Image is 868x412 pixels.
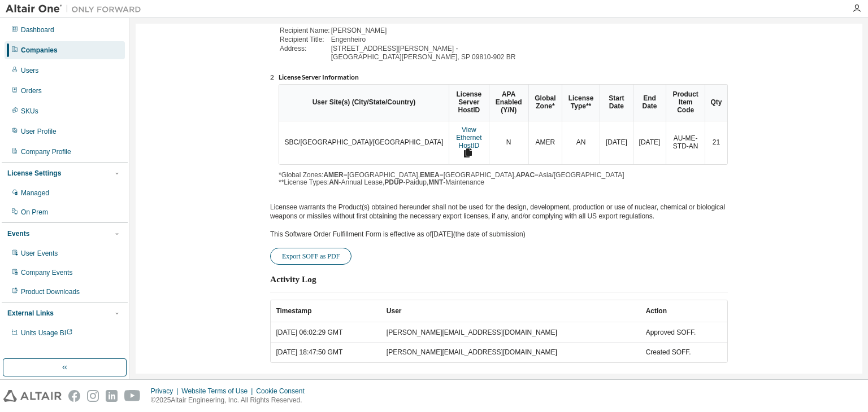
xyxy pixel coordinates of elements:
[271,300,381,322] th: Timestamp
[633,85,666,121] th: End Date
[420,171,440,179] b: EMEA
[21,86,42,95] div: Orders
[68,390,80,402] img: facebook.svg
[640,322,727,342] td: Approved SOFF.
[87,390,99,402] img: instagram.svg
[21,208,48,217] div: On Prem
[21,268,72,277] div: Company Events
[21,107,38,116] div: SKUs
[21,66,38,75] div: Users
[271,322,381,342] td: [DATE] 06:02:29 GMT
[21,127,57,136] div: User Profile
[106,390,118,402] img: linkedin.svg
[271,342,381,362] td: [DATE] 18:47:50 GMT
[256,387,311,396] div: Cookie Consent
[21,329,73,337] span: Units Usage BI
[528,85,562,121] th: Global Zone*
[7,229,29,238] div: Events
[331,54,516,62] td: [GEOGRAPHIC_DATA][PERSON_NAME], SP 09810-902 BR
[6,3,147,15] img: Altair One
[279,85,449,121] th: User Site(s) (City/State/Country)
[124,390,141,402] img: youtube.svg
[705,85,727,121] th: Qty
[562,121,600,164] td: AN
[456,126,481,149] a: View Ethernet HostID
[489,85,528,121] th: APA Enabled (Y/N)
[7,309,54,318] div: External Links
[270,274,316,285] h3: Activity Log
[323,171,343,179] b: AMER
[151,387,181,396] div: Privacy
[7,169,61,178] div: License Settings
[181,387,256,396] div: Website Terms of Use
[381,342,640,362] td: [PERSON_NAME][EMAIL_ADDRESS][DOMAIN_NAME]
[280,36,330,44] td: Recipient Title:
[21,189,49,198] div: Managed
[21,287,80,296] div: Product Downloads
[516,171,535,179] b: APAC
[279,84,728,187] div: *Global Zones: =[GEOGRAPHIC_DATA], =[GEOGRAPHIC_DATA], =Asia/[GEOGRAPHIC_DATA] **License Types: -...
[666,85,705,121] th: Product Item Code
[489,121,528,164] td: N
[331,36,516,44] td: Engenheiro
[331,27,516,35] td: [PERSON_NAME]
[279,121,449,164] td: SBC/[GEOGRAPHIC_DATA]/[GEOGRAPHIC_DATA]
[3,390,62,402] img: altair_logo.svg
[449,85,489,121] th: License Server HostID
[633,121,666,164] td: [DATE]
[280,45,330,53] td: Address:
[562,85,600,121] th: License Type**
[600,121,633,164] td: [DATE]
[21,46,58,55] div: Companies
[329,178,338,186] b: AN
[666,121,705,164] td: AU-ME-STD-AN
[21,25,54,34] div: Dashboard
[640,300,727,322] th: Action
[21,147,71,156] div: Company Profile
[381,300,640,322] th: User
[428,178,443,186] b: MNT
[528,121,562,164] td: AMER
[331,45,516,53] td: [STREET_ADDRESS][PERSON_NAME] -
[600,85,633,121] th: Start Date
[381,322,640,342] td: [PERSON_NAME][EMAIL_ADDRESS][DOMAIN_NAME]
[279,73,728,82] li: License Server Information
[280,27,330,35] td: Recipient Name:
[151,396,311,405] p: © 2025 Altair Engineering, Inc. All Rights Reserved.
[384,178,403,186] b: PDUP
[640,342,727,362] td: Created SOFF.
[21,249,58,258] div: User Events
[705,121,727,164] td: 21
[270,248,351,265] button: Export SOFF as PDF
